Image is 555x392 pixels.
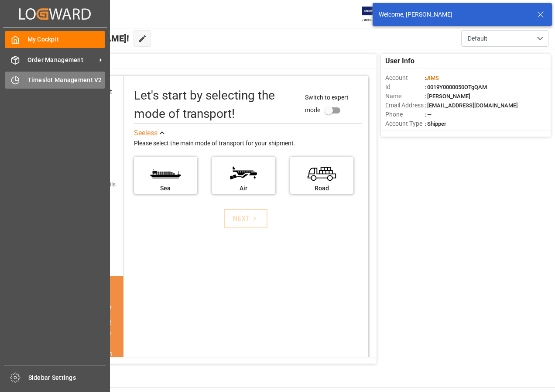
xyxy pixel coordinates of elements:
span: Email Address [385,101,425,110]
span: Sidebar Settings [28,373,106,382]
span: : [EMAIL_ADDRESS][DOMAIN_NAME] [425,102,518,109]
a: Timeslot Management V2 [5,72,105,89]
span: : — [425,111,432,118]
img: Exertis%20JAM%20-%20Email%20Logo.jpg_1722504956.jpg [362,7,392,22]
div: Please select the main mode of transport for your shipment. [134,138,362,149]
div: Air [216,184,271,193]
span: Switch to expert mode [305,94,349,113]
div: Add shipping details [61,180,116,189]
span: : Shipper [425,120,446,127]
span: Name [385,92,425,101]
span: : [PERSON_NAME] [425,93,470,100]
button: NEXT [224,209,267,228]
span: JIMS [426,75,439,81]
span: Order Management [27,55,96,65]
div: Road [295,184,349,193]
button: open menu [461,30,548,47]
span: Account Type [385,119,425,128]
span: Phone [385,110,425,119]
span: My Cockpit [27,35,106,44]
a: My Cockpit [5,31,105,48]
div: Welcome, [PERSON_NAME] [379,10,529,19]
span: Id [385,83,425,92]
div: Sea [138,184,193,193]
span: Account [385,73,425,83]
div: See less [134,128,158,138]
span: Timeslot Management V2 [27,76,106,85]
div: Let's start by selecting the mode of transport! [134,86,297,123]
span: : 0019Y0000050OTgQAM [425,84,487,90]
div: NEXT [233,213,259,224]
span: User Info [385,56,415,66]
span: Default [468,34,487,43]
span: : [425,75,439,81]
